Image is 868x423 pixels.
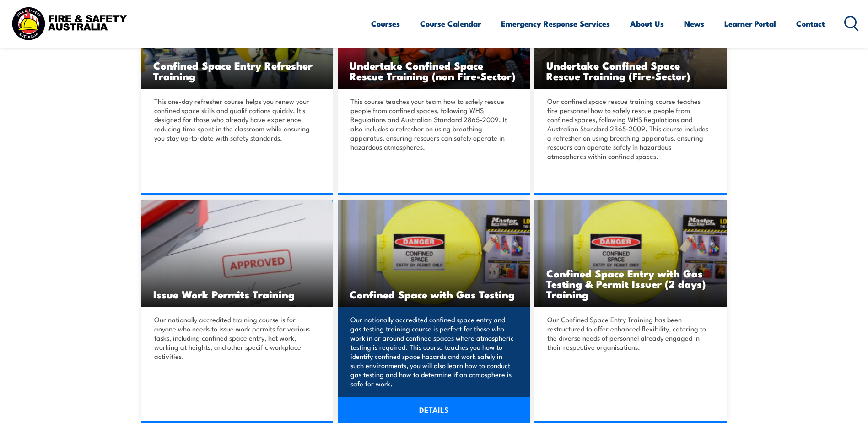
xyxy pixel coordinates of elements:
[338,200,530,307] img: Confined Space Entry
[547,315,711,352] p: Our Confined Space Entry Training has been restructured to offer enhanced flexibility, catering t...
[534,200,727,307] a: Confined Space Entry with Gas Testing & Permit Issuer (2 days) Training
[350,315,514,388] p: Our nationally accredited confined space entry and gas testing training course is perfect for tho...
[724,11,776,36] a: Learner Portal
[684,11,704,36] a: News
[141,200,334,307] img: Issue Work Permits
[547,97,711,161] p: Our confined space rescue training course teaches fire personnel how to safely rescue people from...
[350,97,514,152] p: This course teaches your team how to safely rescue people from confined spaces, following WHS Reg...
[420,11,481,36] a: Course Calendar
[154,315,318,361] p: Our nationally accredited training course is for anyone who needs to issue work permits for vario...
[154,97,318,142] p: This one-day refresher course helps you renew your confined space skills and qualifications quick...
[534,200,727,307] img: Confined Space Entry
[796,11,825,36] a: Contact
[630,11,664,36] a: About Us
[371,11,400,36] a: Courses
[153,289,322,299] h3: Issue Work Permits Training
[350,289,518,299] h3: Confined Space with Gas Testing
[338,200,530,307] a: Confined Space with Gas Testing
[153,60,322,81] h3: Confined Space Entry Refresher Training
[141,200,334,307] a: Issue Work Permits Training
[546,60,715,81] h3: Undertake Confined Space Rescue Training (Fire-Sector)
[350,60,518,81] h3: Undertake Confined Space Rescue Training (non Fire-Sector)
[338,397,530,423] a: DETAILS
[501,11,610,36] a: Emergency Response Services
[546,268,715,299] h3: Confined Space Entry with Gas Testing & Permit Issuer (2 days) Training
